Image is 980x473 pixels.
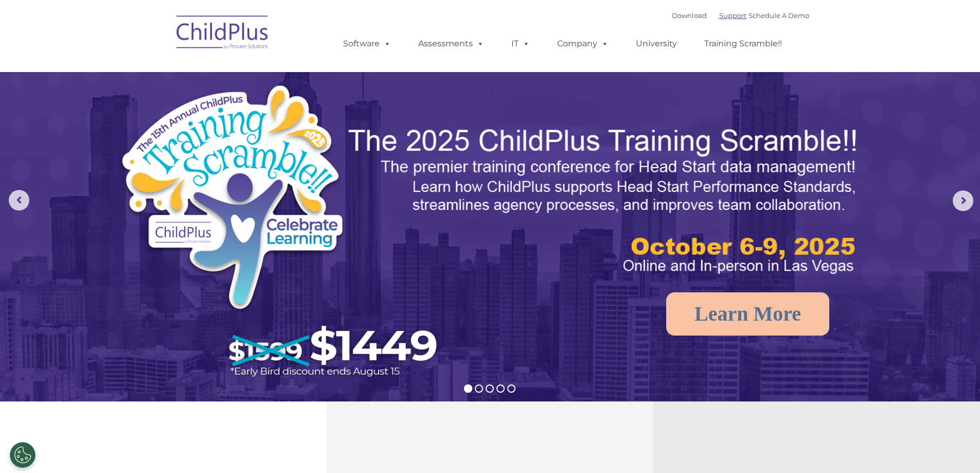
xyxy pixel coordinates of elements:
a: Assessments [408,33,494,54]
a: Learn More [666,292,829,336]
a: IT [501,33,540,54]
a: Training Scramble!! [694,33,792,54]
a: Software [333,33,401,54]
span: Last name [143,68,174,76]
span: Phone number [143,110,187,118]
a: Schedule A Demo [749,11,809,20]
a: Company [547,33,619,54]
a: Download [672,11,707,20]
img: ChildPlus by Procare Solutions [171,8,274,60]
a: Support [719,11,746,20]
button: Cookies Settings [10,442,35,468]
font: | [672,11,809,20]
a: University [626,33,687,54]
